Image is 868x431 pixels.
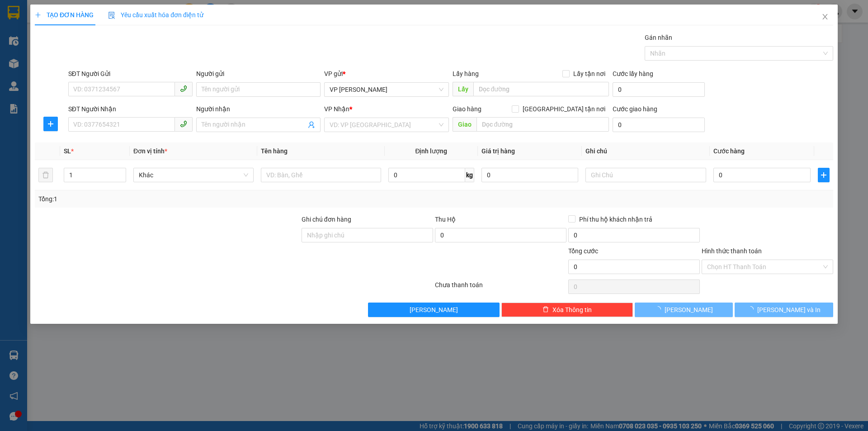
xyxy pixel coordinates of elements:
[735,303,833,317] button: [PERSON_NAME] và In
[108,11,203,19] span: Yêu cầu xuất hóa đơn điện tử
[196,69,321,79] div: Người gửi
[44,120,57,128] span: plus
[453,117,476,132] span: Giao
[410,305,458,315] span: [PERSON_NAME]
[139,168,248,182] span: Khác
[702,247,762,255] label: Hình thức thanh toán
[502,303,633,317] button: deleteXóa Thông tin
[582,142,710,160] th: Ghi chú
[655,306,665,313] span: loading
[635,303,733,317] button: [PERSON_NAME]
[302,216,351,223] label: Ghi chú đơn hàng
[613,70,653,77] label: Cước lấy hàng
[568,247,598,255] span: Tổng cước
[35,12,41,18] span: plus
[180,85,187,92] span: phone
[665,305,713,315] span: [PERSON_NAME]
[68,69,193,79] div: SĐT Người Gửi
[613,105,657,113] label: Cước giao hàng
[108,12,115,19] img: icon
[43,117,58,131] button: plus
[818,168,830,182] button: plus
[821,13,829,20] span: close
[180,120,187,128] span: phone
[368,303,500,317] button: [PERSON_NAME]
[68,104,193,114] div: SĐT Người Nhận
[465,168,474,182] span: kg
[586,168,706,182] input: Ghi Chú
[713,147,745,155] span: Cước hàng
[453,105,481,113] span: Giao hàng
[453,70,479,77] span: Lấy hàng
[542,306,549,313] span: delete
[261,168,381,182] input: VD: Bàn, Ghế
[38,194,335,204] div: Tổng: 1
[570,69,609,79] span: Lấy tận nơi
[473,82,609,96] input: Dọc đường
[308,121,316,128] span: user-add
[552,305,592,315] span: Xóa Thông tin
[435,216,456,223] span: Thu Hộ
[415,147,448,155] span: Định lượng
[196,104,321,114] div: Người nhận
[453,82,473,96] span: Lấy
[481,168,579,182] input: 0
[325,69,449,79] div: VP gửi
[519,104,609,114] span: [GEOGRAPHIC_DATA] tận nơi
[330,83,443,96] span: VP Nguyễn Quốc Trị
[38,168,53,182] button: delete
[481,147,515,155] span: Giá trị hàng
[325,105,350,113] span: VP Nhận
[613,82,705,97] input: Cước lấy hàng
[645,34,672,41] label: Gán nhãn
[747,306,757,313] span: loading
[613,118,705,132] input: Cước giao hàng
[757,305,821,315] span: [PERSON_NAME] và In
[812,5,838,30] button: Close
[64,147,71,155] span: SL
[261,147,288,155] span: Tên hàng
[818,171,829,179] span: plus
[576,214,656,224] span: Phí thu hộ khách nhận trả
[302,228,433,242] input: Ghi chú đơn hàng
[434,280,567,296] div: Chưa thanh toán
[133,147,167,155] span: Đơn vị tính
[35,11,94,19] span: TẠO ĐƠN HÀNG
[476,117,609,132] input: Dọc đường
